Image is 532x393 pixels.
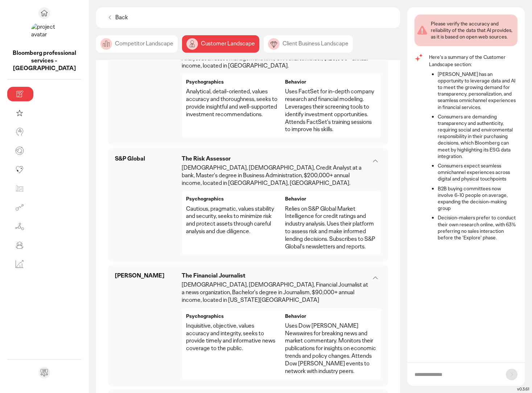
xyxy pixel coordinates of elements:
div: Competitor Landscape [96,35,178,53]
img: project avatar [31,23,57,49]
p: Bloomberg professional services - USA [7,49,82,72]
li: [PERSON_NAME] has an opportunity to leverage data and AI to meet the growing demand for transpare... [438,71,517,110]
li: B2B buying committees now involve 6-10 people on average, expanding the decision-making group [438,185,517,212]
p: Behavior [285,195,377,202]
li: Consumers expect seamless omnichannel experiences across digital and physical touchpoints [438,162,517,182]
img: image [100,38,112,50]
p: Behavior [285,313,377,319]
p: Relies on S&P Global Market Intelligence for credit ratings and industry analysis. Uses their pla... [285,205,377,251]
p: Psychographics [186,78,278,85]
li: Consumers are demanding transparency and authenticity, requiring social and environmental respons... [438,113,517,159]
p: Psychographics [186,313,278,319]
p: Here's a summary of the Customer Landscape section: [429,53,517,68]
div: Please verify the accuracy and reliability of the data that AI provides, as it is based on open w... [431,20,515,40]
p: [PERSON_NAME] [115,272,164,280]
img: image [186,38,198,50]
p: Uses FactSet for in-depth company research and financial modeling. Leverages their screening tool... [285,88,377,133]
p: The Financial Journalist [182,272,370,280]
li: Decision-makers prefer to conduct their own research online, with 63% preferring no sales interac... [438,214,517,241]
img: image [268,38,280,50]
p: The Risk Assessor [182,155,370,163]
div: Send feedback [38,367,50,378]
p: Cautious, pragmatic, values stability and security, seeks to minimize risk and protect assets thr... [186,205,278,235]
p: Behavior [285,78,377,85]
p: Uses Dow [PERSON_NAME] Newswires for breaking news and market commentary. Monitors their publicat... [285,322,377,375]
div: Client Business Landscape [264,35,353,53]
div: Customer Landscape [182,35,259,53]
p: Inquisitive, objective, values accuracy and integrity, seeks to provide timely and informative ne... [186,322,278,352]
p: [DEMOGRAPHIC_DATA], [DEMOGRAPHIC_DATA], Credit Analyst at a bank, Master's degree in Business Adm... [182,164,370,187]
p: Analytical, detail-oriented, values accuracy and thoroughness, seeks to provide insightful and we... [186,88,278,118]
p: S&P Global [115,155,145,163]
p: Back [115,14,128,21]
p: [DEMOGRAPHIC_DATA], [DEMOGRAPHIC_DATA], Financial Journalist at a news organization, Bachelor's d... [182,281,370,304]
p: Psychographics [186,195,278,202]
